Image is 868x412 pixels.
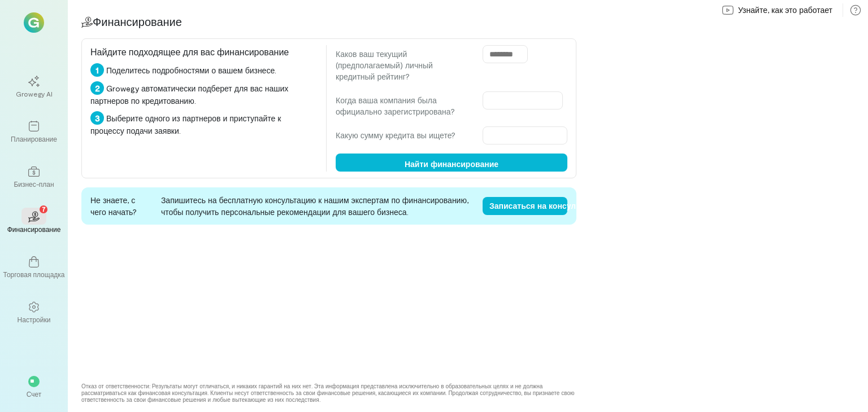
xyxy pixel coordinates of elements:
font: Записаться на консультацию [489,201,605,211]
font: Поделитесь подробностями о вашем бизнесе. [106,65,276,75]
font: Выберите одного из партнеров и приступайте к процессу подачи заявки. [90,113,281,135]
a: Бизнес-план [14,157,54,198]
a: Финансирование [14,202,54,243]
font: Запишитесь на бесплатную консультацию к нашим экспертам по финансированию, чтобы получить персона... [161,195,468,217]
a: Торговая площадка [14,247,54,288]
font: Когда ваша компания была официально зарегистрирована? [336,95,455,116]
button: Найти финансирование [336,154,567,172]
font: Найти финансирование [405,159,498,168]
font: 1 [96,64,99,75]
a: Growegy AI [14,67,54,107]
button: Записаться на консультацию [483,197,567,215]
font: Какую сумму кредита вы ищете? [336,130,455,140]
font: Найдите подходящее для вас финансирование [90,46,289,57]
a: Настройки [14,292,54,333]
font: Growegy автоматически подберет для вас наших партнеров по кредитованию. [90,84,288,106]
font: 3 [95,112,100,123]
font: Финансирование [93,15,182,28]
font: Торговая площадка [3,270,65,278]
font: 2 [95,82,100,93]
font: Финансирование [7,225,61,233]
font: Отказ от ответственности: Результаты могут отличаться, и никаких гарантий на них нет. Эта информа... [81,383,575,403]
font: Бизнес-план [14,180,54,188]
font: 7 [42,205,46,213]
font: Каков ваш текущий (предполагаемый) личный кредитный рейтинг? [336,49,433,81]
font: Настройки [18,315,51,323]
font: Узнайте, как это работает [738,5,832,15]
font: Счет [27,390,42,398]
font: Не знаете, с чего начать? [90,195,137,217]
a: Планирование [14,112,54,152]
font: Планирование [11,135,57,143]
font: Growegy AI [16,90,53,98]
